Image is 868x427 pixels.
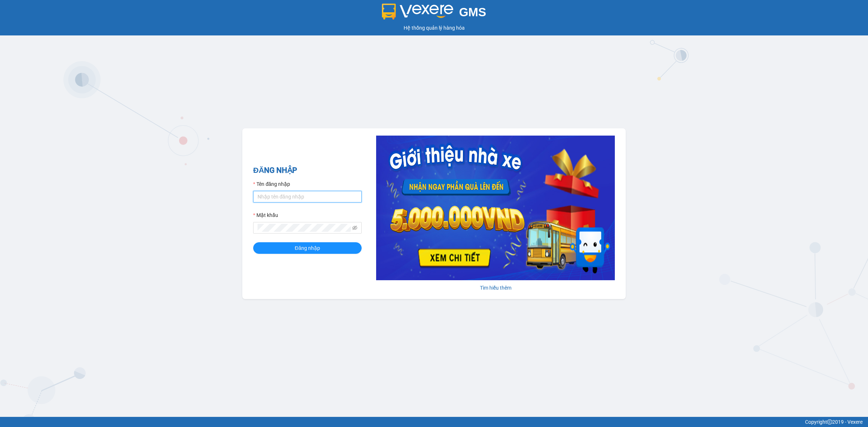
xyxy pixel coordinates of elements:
input: Mật khẩu [258,224,351,232]
img: logo 2 [382,4,454,20]
a: GMS [382,11,486,17]
input: Tên đăng nhập [253,191,362,202]
span: eye-invisible [352,225,357,230]
div: Copyright 2019 - Vexere [5,418,863,426]
label: Mật khẩu [253,211,278,219]
button: Đăng nhập [253,242,362,254]
span: copyright [827,419,832,424]
span: Đăng nhập [295,244,320,252]
label: Tên đăng nhập [253,180,290,188]
div: Tìm hiểu thêm [376,284,615,292]
div: Hệ thống quản lý hàng hóa [2,24,866,32]
h2: ĐĂNG NHẬP [253,165,362,176]
span: GMS [459,5,486,19]
img: banner-0 [376,136,615,280]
